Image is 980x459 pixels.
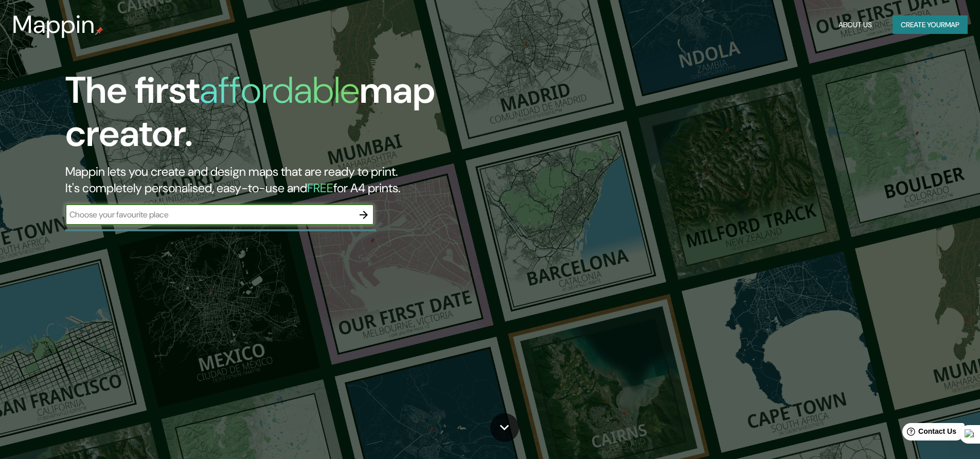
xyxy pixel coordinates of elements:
input: Choose your favourite place [65,209,353,221]
h3: Mappin [12,10,95,39]
h5: FREE [307,180,333,196]
iframe: Help widget launcher [888,419,969,448]
h1: affordable [200,66,360,114]
button: About Us [834,15,876,34]
button: Create yourmap [893,15,968,34]
h1: The first map creator. [65,69,556,163]
h2: Mappin lets you create and design maps that are ready to print. It's completely personalised, eas... [65,163,556,196]
img: mappin-pin [95,27,103,35]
